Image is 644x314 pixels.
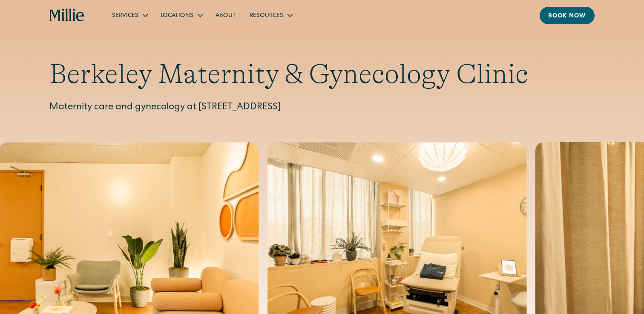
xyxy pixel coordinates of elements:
a: About [209,8,243,22]
div: Book now [548,12,586,21]
div: Locations [154,8,209,22]
a: home [49,9,85,22]
div: Resources [250,11,283,20]
div: Resources [243,8,299,22]
p: Maternity care and gynecology at [STREET_ADDRESS] [49,101,595,115]
div: Locations [161,11,193,20]
div: Services [105,8,154,22]
h1: Berkeley Maternity & Gynecology Clinic [49,58,595,91]
a: Book now [540,7,595,24]
div: Services [112,11,138,20]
